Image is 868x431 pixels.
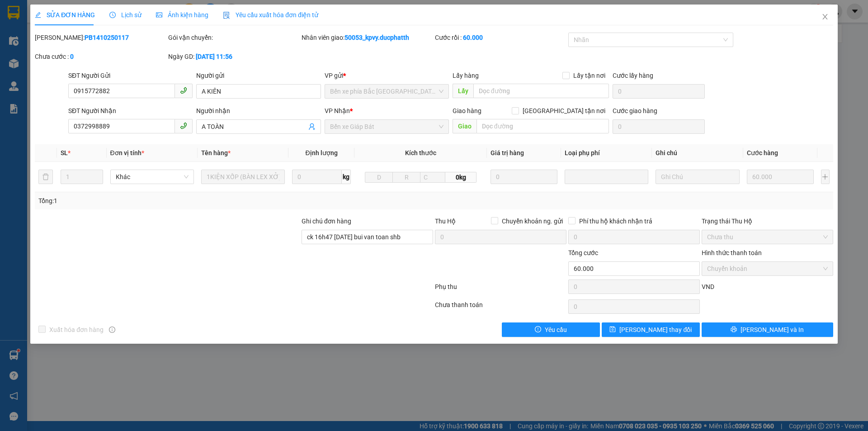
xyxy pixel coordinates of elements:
b: [DATE] 11:56 [196,53,232,60]
label: Cước lấy hàng [613,72,653,79]
div: Gói vận chuyển: [168,33,300,43]
span: Kích thước [405,149,436,156]
span: user-add [308,123,316,130]
input: Cước lấy hàng [613,84,705,99]
div: Ngày GD: [168,52,300,62]
span: Tổng cước [568,249,598,256]
button: Close [812,5,838,30]
span: Giao [453,119,476,133]
button: save[PERSON_NAME] thay đổi [602,322,700,337]
span: Yêu cầu [545,325,567,335]
div: Trạng thái Thu Hộ [702,216,833,226]
div: Nhân viên giao: [302,33,433,43]
input: Cước giao hàng [613,119,705,134]
span: Bến xe phía Bắc Thanh Hóa [330,85,443,98]
div: Chưa thanh toán [434,300,567,316]
input: Dọc đường [476,119,609,133]
span: Đơn vị tính [110,149,144,156]
span: Lấy hàng [453,72,479,79]
span: clock-circle [109,12,116,18]
input: Dọc đường [473,84,609,98]
input: Ghi chú đơn hàng [302,230,433,244]
div: Người nhận [196,106,321,116]
b: PB1410250117 [85,34,129,41]
span: [PERSON_NAME] và In [741,325,804,335]
span: 0kg [445,172,476,183]
span: [GEOGRAPHIC_DATA] tận nơi [519,106,609,116]
button: delete [38,170,53,184]
span: Chuyển khoản [707,262,828,275]
img: icon [223,12,230,19]
input: Ghi Chú [656,170,739,184]
span: Định lượng [305,149,337,156]
span: info-circle [109,327,115,333]
label: Ghi chú đơn hàng [302,218,351,225]
span: kg [342,170,351,184]
span: printer [731,326,737,333]
b: 50053_kpvy.ducphatth [344,34,409,41]
label: Hình thức thanh toán [702,249,762,256]
span: Xuất hóa đơn hàng [46,325,107,335]
span: Khác [116,170,189,184]
span: Lấy tận nơi [570,71,609,81]
b: 60.000 [463,34,483,41]
div: SĐT Người Gửi [68,71,193,81]
span: save [609,326,616,333]
input: 0 [747,170,814,184]
th: Ghi chú [652,144,743,162]
div: Tổng: 1 [38,196,335,206]
button: plus [821,170,830,184]
span: Giao hàng [453,107,481,114]
span: Lịch sử [109,11,142,19]
input: D [365,172,393,183]
span: Tên hàng [201,149,231,156]
div: Người gửi [196,71,321,81]
span: picture [156,12,162,18]
span: Bến xe Giáp Bát [330,120,443,133]
span: Phí thu hộ khách nhận trả [576,216,656,226]
label: Cước giao hàng [613,107,657,114]
span: Ảnh kiện hàng [156,11,208,19]
input: R [392,172,420,183]
div: Cước rồi : [435,33,566,43]
div: VP gửi [325,71,449,81]
button: exclamation-circleYêu cầu [502,322,600,337]
button: printer[PERSON_NAME] và In [702,322,833,337]
span: Chuyển khoản ng. gửi [498,216,566,226]
input: 0 [491,170,558,184]
span: Giá trị hàng [491,149,524,156]
div: [PERSON_NAME]: [35,33,166,43]
span: [PERSON_NAME] thay đổi [619,325,692,335]
span: Thu Hộ [435,218,456,225]
input: C [420,172,445,183]
span: Cước hàng [747,149,778,156]
span: Lấy [453,84,473,98]
span: VP Nhận [325,107,350,114]
th: Loại phụ phí [561,144,652,162]
span: Chưa thu [707,230,828,244]
span: VND [702,283,714,290]
span: Yêu cầu xuất hóa đơn điện tử [223,11,318,19]
span: phone [180,122,187,129]
span: phone [180,87,187,94]
div: SĐT Người Nhận [68,106,193,116]
div: Phụ thu [434,282,567,298]
span: exclamation-circle [535,326,541,333]
span: edit [35,12,41,18]
span: close [821,13,829,20]
span: SỬA ĐƠN HÀNG [35,11,95,19]
input: VD: Bàn, Ghế [201,170,285,184]
span: SL [61,149,68,156]
b: 0 [70,53,74,60]
div: Chưa cước : [35,52,166,62]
